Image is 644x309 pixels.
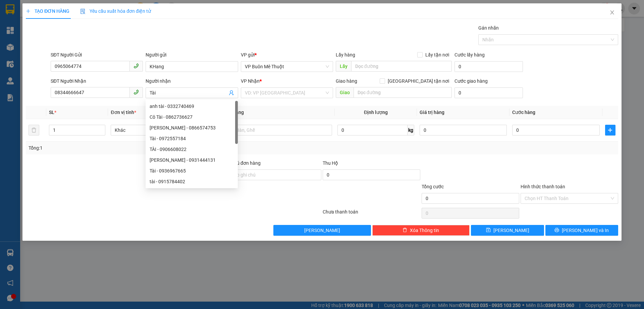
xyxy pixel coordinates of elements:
div: SĐT Người Nhận [51,77,143,85]
label: Gán nhãn [478,25,499,31]
div: tài - 0915784402 [146,176,238,187]
span: DĐ: [57,31,67,38]
span: printer [554,228,559,233]
span: Định lượng [364,110,388,115]
span: Thu Hộ [323,160,338,166]
div: TÀI - 0906608022 [146,144,238,155]
div: [PERSON_NAME] - 0931444131 [150,156,234,164]
div: anh tài - 0332740469 [150,103,234,110]
div: Tài - 0972557184 [146,133,238,144]
span: [GEOGRAPHIC_DATA] tận nơi [385,77,452,85]
div: ngọc tài - 0866574753 [146,122,238,133]
div: 0948692847 [57,22,147,31]
input: 0 [420,125,507,136]
div: [PERSON_NAME] - 0866574753 [150,124,234,131]
span: [PERSON_NAME] và In [562,227,609,234]
span: Nhận: [57,6,73,13]
div: Tổng: 1 [29,144,249,152]
div: Cô Tài - 0862736627 [146,112,238,122]
span: user-add [229,90,234,95]
button: deleteXóa Thông tin [372,225,470,236]
input: Ghi chú đơn hàng [224,169,321,180]
div: Chưa thanh toán [322,208,421,220]
div: Tài - 0936967665 [146,165,238,176]
span: Giao [336,87,354,98]
span: Yêu cầu xuất hóa đơn điện tử [80,8,151,14]
div: Cô Tài - 0862736627 [150,113,234,121]
input: VD: Bàn, Ghế [224,125,332,136]
div: VP Buôn Mê Thuột [6,6,53,22]
span: TẠO ĐƠN HÀNG [26,8,69,14]
span: phone [133,63,139,69]
span: kg [408,125,414,136]
div: ĐỖ VĨNH TÀI - 0931444131 [146,155,238,165]
span: Xóa Thông tin [410,227,439,234]
span: save [486,228,491,233]
span: Giao hàng [336,78,357,84]
div: tài - 0915784402 [150,178,234,185]
input: Dọc đường [351,61,452,72]
span: Lấy hàng [336,52,355,57]
label: Cước lấy hàng [454,52,485,57]
div: [PERSON_NAME] [57,14,147,22]
button: Close [603,3,622,22]
div: anh tài - 0332740469 [146,101,238,112]
div: Người gửi [146,51,238,59]
span: Giá trị hàng [420,110,444,115]
input: Dọc đường [354,87,452,98]
span: delete [402,228,407,233]
span: Lấy tận nơi [423,51,452,59]
div: Nha Khoa Valis [6,22,53,38]
span: [PERSON_NAME] [493,227,529,234]
button: [PERSON_NAME] [273,225,371,236]
span: phone [133,89,139,95]
span: Lấy [336,61,351,72]
button: printer[PERSON_NAME] và In [545,225,618,236]
div: SĐT Người Gửi [51,51,143,59]
div: Tài - 0936967665 [150,167,234,175]
span: plus [26,9,31,13]
span: SL [49,110,54,115]
div: Tài - 0972557184 [150,135,234,142]
span: Tổng cước [422,184,444,189]
label: Hình thức thanh toán [521,184,565,189]
button: delete [29,125,39,136]
img: icon [80,9,86,14]
div: VP gửi [241,51,333,59]
div: Bx Miền Đông [57,6,147,14]
span: VP Buôn Mê Thuột [245,62,329,72]
span: Đơn vị tính [111,110,136,115]
button: save[PERSON_NAME] [471,225,544,236]
button: plus [605,125,615,136]
div: 0843218218 [6,38,53,47]
span: [PERSON_NAME] [304,227,340,234]
span: VP Nhận [241,78,260,84]
input: Cước giao hàng [454,87,523,98]
span: plus [605,127,615,133]
label: Cước giao hàng [454,78,488,84]
span: Cước hàng [512,110,535,115]
div: TÀI - 0906608022 [150,146,234,153]
input: Cước lấy hàng [454,61,523,72]
span: close [609,10,615,15]
span: [STREET_ADDRESS] [57,39,147,50]
span: Gửi: [6,6,16,13]
div: Người nhận [146,77,238,85]
label: Ghi chú đơn hàng [224,160,261,166]
span: Khác [115,125,215,135]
